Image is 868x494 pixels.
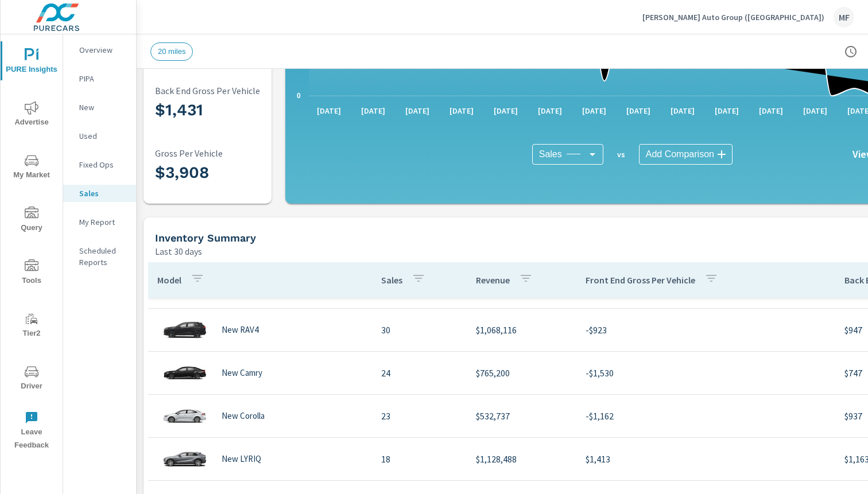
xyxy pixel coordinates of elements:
p: PIPA [79,73,127,84]
p: New [79,102,127,113]
p: -$923 [586,323,826,337]
p: Last 30 days [155,244,202,258]
p: 23 [381,409,458,423]
span: Sales [539,149,562,160]
p: [DATE] [397,105,437,116]
p: 24 [381,366,458,380]
div: Scheduled Reports [63,242,136,271]
p: New LYRIQ [222,454,261,464]
div: My Report [63,213,136,231]
img: glamour [162,356,208,390]
p: [DATE] [618,105,658,116]
p: New Corolla [222,411,265,421]
p: [DATE] [751,105,791,116]
span: My Market [4,154,59,182]
p: Used [79,130,127,142]
div: Add Comparison [639,144,733,165]
p: [DATE] [707,105,747,116]
span: Tier2 [4,312,59,340]
p: Gross Per Vehicle [155,148,307,158]
span: Tools [4,259,59,287]
p: 30 [381,323,458,337]
h3: $3,908 [155,163,307,182]
div: Fixed Ops [63,156,136,173]
p: [DATE] [441,105,482,116]
p: [DATE] [795,105,835,116]
p: $532,737 [476,409,567,423]
p: -$1,162 [586,409,826,423]
span: PURE Insights [4,48,59,76]
h3: $1,431 [155,100,307,120]
p: vs [603,149,639,160]
p: [DATE] [662,105,703,116]
p: [DATE] [574,105,614,116]
p: $1,068,116 [476,323,567,337]
img: glamour [162,399,208,433]
p: Sales [381,274,402,286]
p: [DATE] [353,105,393,116]
text: 0 [297,92,301,100]
div: nav menu [1,34,63,457]
p: [DATE] [309,105,349,116]
p: -$1,530 [586,366,826,380]
div: MF [834,7,854,28]
div: Sales [63,185,136,202]
p: Revenue [476,274,510,286]
p: Overview [79,44,127,56]
img: glamour [162,442,208,476]
p: [DATE] [530,105,570,116]
p: My Report [79,216,127,228]
p: New RAV4 [222,325,258,335]
span: Driver [4,365,59,393]
div: PIPA [63,70,136,87]
p: [PERSON_NAME] Auto Group ([GEOGRAPHIC_DATA]) [642,12,824,22]
p: Sales [79,188,127,199]
div: Used [63,127,136,145]
p: New Camry [222,368,262,378]
img: glamour [162,313,208,347]
h5: Inventory Summary [155,232,256,244]
span: Add Comparison [646,149,714,160]
p: $765,200 [476,366,567,380]
span: Query [4,207,59,235]
div: New [63,99,136,116]
p: [DATE] [486,105,526,116]
span: 20 miles [151,47,192,56]
p: Front End Gross Per Vehicle [586,274,695,286]
p: 18 [381,452,458,466]
p: Back End Gross Per Vehicle [155,85,307,96]
p: Fixed Ops [79,159,127,170]
p: Model [157,274,181,286]
p: $1,413 [586,452,826,466]
p: $1,128,488 [476,452,567,466]
div: Sales [532,144,603,165]
span: Leave Feedback [4,411,59,452]
div: Overview [63,41,136,59]
p: Scheduled Reports [79,245,127,268]
span: Advertise [4,101,59,129]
